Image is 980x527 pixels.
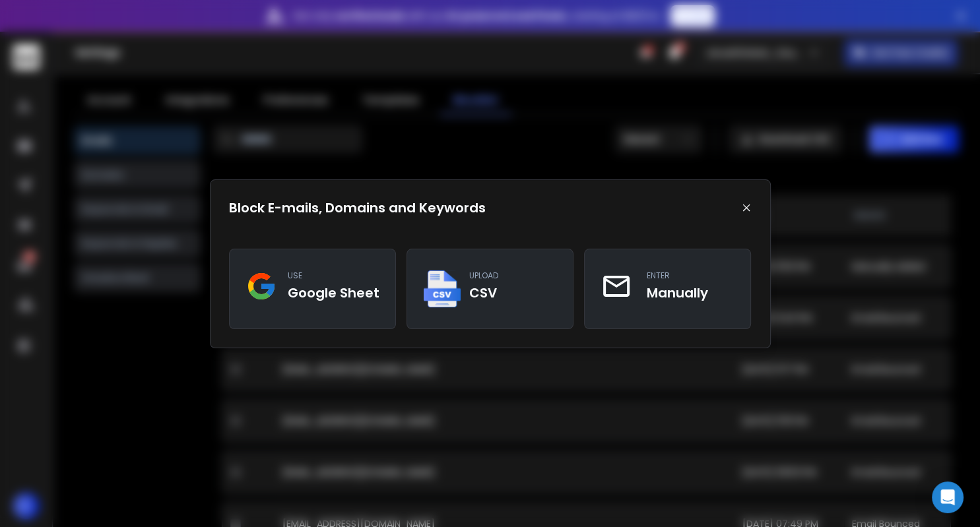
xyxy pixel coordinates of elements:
p: use [288,270,379,281]
p: enter [647,270,708,281]
h3: Google Sheet [288,284,379,302]
h3: Manually [647,284,708,302]
div: Open Intercom Messenger [932,481,964,513]
h1: Block E-mails, Domains and Keywords [229,199,486,217]
p: upload [469,270,498,281]
h3: CSV [469,284,498,302]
